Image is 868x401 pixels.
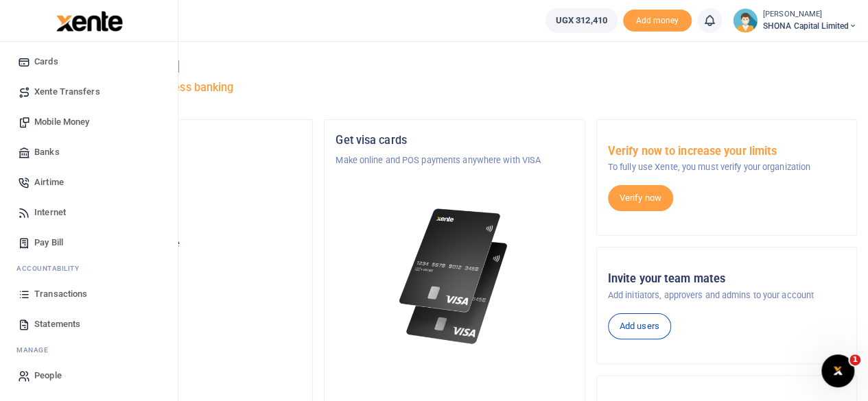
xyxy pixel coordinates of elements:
[763,20,857,32] span: SHONA Capital Limited
[540,8,623,33] li: Wallet ballance
[763,9,857,21] small: [PERSON_NAME]
[11,361,167,391] a: People
[11,167,167,197] a: Airtime
[64,254,301,268] h5: UGX 312,410
[11,309,167,339] a: Statements
[623,14,692,25] a: Add money
[52,59,857,74] h4: Hello [PERSON_NAME]
[336,154,573,167] p: Make online and POS payments anywhere with VISA
[11,279,167,309] a: Transactions
[34,369,62,382] span: People
[733,8,758,33] img: profile-user
[608,160,845,174] p: To fully use Xente, you must verify your organization
[849,354,860,365] span: 1
[556,14,607,27] span: UGX 312,410
[34,145,60,159] span: Banks
[56,11,123,32] img: logo-large
[52,81,857,95] h5: Welcome to better business banking
[64,237,301,251] p: Your current account balance
[11,107,167,137] a: Mobile Money
[34,115,89,129] span: Mobile Money
[608,272,845,286] h5: Invite your team mates
[733,8,857,33] a: profile-user [PERSON_NAME] SHONA Capital Limited
[64,186,301,200] h5: Account
[11,47,167,77] a: Cards
[608,289,845,302] p: Add initiators, approvers and admins to your account
[34,287,87,301] span: Transactions
[64,134,301,147] h5: Organization
[608,313,671,339] a: Add users
[821,354,854,387] iframe: Intercom live chat
[55,15,123,25] a: logo-small logo-large logo-large
[34,236,63,250] span: Pay Bill
[11,258,167,279] li: Ac
[623,10,692,32] span: Add money
[64,154,301,167] p: SHONA GROUP
[11,339,167,361] li: M
[34,317,80,331] span: Statements
[64,207,301,221] p: SHONA Capital Limited
[546,8,618,33] a: UGX 312,410
[23,345,49,355] span: anage
[608,145,845,158] h5: Verify now to increase your limits
[608,185,673,211] a: Verify now
[395,200,514,353] img: xente-_physical_cards.png
[11,197,167,228] a: Internet
[336,134,573,147] h5: Get visa cards
[623,10,692,32] li: Toup your wallet
[11,137,167,167] a: Banks
[27,263,79,274] span: countability
[34,175,64,189] span: Airtime
[34,55,58,69] span: Cards
[34,206,66,219] span: Internet
[34,85,100,99] span: Xente Transfers
[11,228,167,258] a: Pay Bill
[11,77,167,107] a: Xente Transfers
